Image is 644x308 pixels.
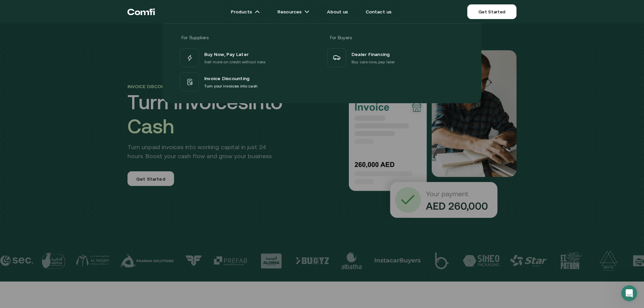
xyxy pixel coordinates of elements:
a: Resourcesarrow icons [269,5,318,18]
iframe: Intercom live chat [621,285,637,301]
p: Buy cars now, pay later [352,59,395,65]
a: Return to the top of the Comfi home page [127,2,155,22]
p: Sell more on credit without risks [204,59,266,65]
span: Buy Now, Pay Later [204,50,249,59]
a: Get Started [467,4,517,19]
span: For Suppliers [181,35,208,40]
img: arrow icons [304,9,310,14]
span: Dealer Financing [352,50,390,59]
a: Dealer FinancingBuy cars now, pay later [326,47,465,68]
a: Invoice DiscountingTurn your invoices into cash [179,71,318,93]
a: Productsarrow icons [223,5,268,18]
p: Turn your invoices into cash [204,83,258,89]
span: For Buyers [330,35,352,40]
a: Buy Now, Pay LaterSell more on credit without risks [179,47,318,68]
img: arrow icons [255,9,260,14]
span: Invoice Discounting [204,74,250,83]
a: About us [319,5,356,18]
a: Contact us [358,5,400,18]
